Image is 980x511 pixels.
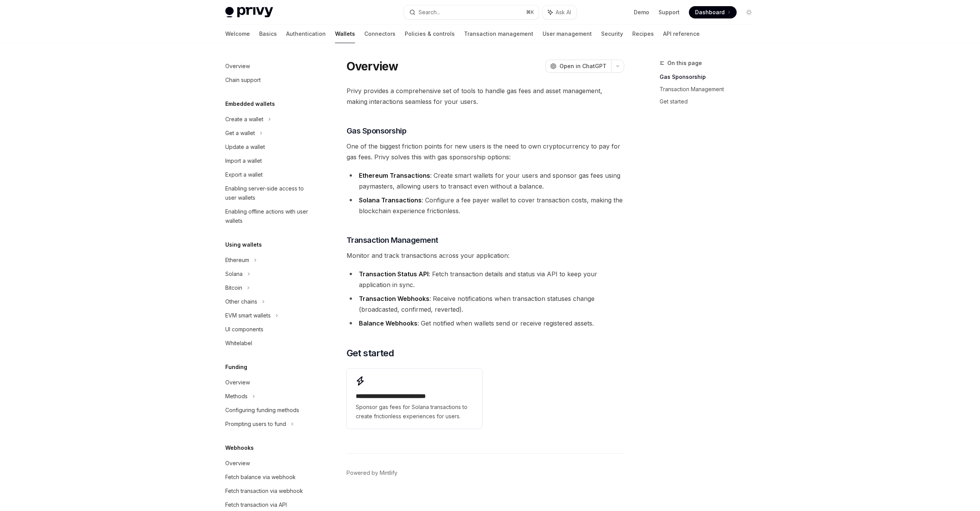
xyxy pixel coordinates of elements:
[225,255,249,265] div: Ethereum
[225,99,275,109] h5: Embedded wallets
[359,319,417,327] strong: Balance Webhooks
[225,156,262,165] div: Import a wallet
[259,25,277,43] a: Basics
[347,125,407,136] span: Gas Sponsorship
[543,25,592,43] a: User management
[359,295,429,302] strong: Transaction Webhooks
[225,339,252,348] div: Whitelabel
[335,25,355,43] a: Wallets
[663,25,700,43] a: API reference
[347,59,399,73] h1: Overview
[347,293,624,315] li: : Receive notifications when transaction statuses change (broadcasted, confirmed, reverted).
[404,5,539,19] button: Search...⌘K
[632,25,654,43] a: Recipes
[225,25,250,43] a: Welcome
[560,62,606,70] span: Open in ChatGPT
[219,205,318,228] a: Enabling offline actions with user wallets
[225,500,287,509] div: Fetch transaction via API
[419,8,440,17] div: Search...
[225,75,261,85] div: Chain support
[219,376,318,389] a: Overview
[225,184,313,202] div: Enabling server-side access to user wallets
[347,269,624,290] li: : Fetch transaction details and status via API to keep your application in sync.
[660,71,761,83] a: Gas Sponsorship
[225,325,263,334] div: UI components
[225,443,254,453] h5: Webhooks
[219,182,318,205] a: Enabling server-side access to user wallets
[225,311,271,320] div: EVM smart wallets
[225,269,243,279] div: Solana
[219,59,318,73] a: Overview
[219,322,318,336] a: UI components
[667,58,702,68] span: On this page
[347,170,624,192] li: : Create smart wallets for your users and sponsor gas fees using paymasters, allowing users to tr...
[225,459,250,468] div: Overview
[225,207,313,225] div: Enabling offline actions with user wallets
[225,240,262,249] h5: Using wallets
[556,8,571,16] span: Ask AI
[225,473,296,482] div: Fetch balance via webhook
[225,62,250,71] div: Overview
[347,347,394,359] span: Get started
[219,403,318,417] a: Configuring funding methods
[219,470,318,484] a: Fetch balance via webhook
[359,172,430,179] strong: Ethereum Transactions
[225,297,257,306] div: Other chains
[347,85,624,107] span: Privy provides a comprehensive set of tools to handle gas fees and asset management, making inter...
[347,195,624,216] li: : Configure a fee payer wallet to cover transaction costs, making the blockchain experience frict...
[601,25,623,43] a: Security
[347,250,624,261] span: Monitor and track transactions across your application:
[286,25,326,43] a: Authentication
[347,318,624,329] li: : Get notified when wallets send or receive registered assets.
[225,486,303,496] div: Fetch transaction via webhook
[225,115,263,124] div: Create a wallet
[695,8,725,16] span: Dashboard
[658,8,680,16] a: Support
[219,73,318,87] a: Chain support
[526,9,534,15] span: ⌘ K
[219,484,318,498] a: Fetch transaction via webhook
[356,402,473,421] span: Sponsor gas fees for Solana transactions to create frictionless experiences for users.
[225,378,250,387] div: Overview
[464,25,533,43] a: Transaction management
[359,196,422,204] strong: Solana Transactions
[660,83,761,95] a: Transaction Management
[225,129,255,138] div: Get a wallet
[225,142,265,152] div: Update a wallet
[225,392,248,401] div: Methods
[219,456,318,470] a: Overview
[219,154,318,168] a: Import a wallet
[543,5,576,19] button: Ask AI
[347,235,438,245] span: Transaction Management
[359,270,429,278] strong: Transaction Status API
[689,6,737,18] a: Dashboard
[225,362,247,372] h5: Funding
[347,469,397,477] a: Powered by Mintlify
[405,25,455,43] a: Policies & controls
[634,8,649,16] a: Demo
[219,140,318,154] a: Update a wallet
[225,170,263,179] div: Export a wallet
[743,6,755,18] button: Toggle dark mode
[225,7,273,18] img: light logo
[225,406,299,415] div: Configuring funding methods
[219,336,318,350] a: Whitelabel
[219,168,318,182] a: Export a wallet
[364,25,395,43] a: Connectors
[660,95,761,108] a: Get started
[545,60,611,73] button: Open in ChatGPT
[225,283,242,292] div: Bitcoin
[347,141,624,162] span: One of the biggest friction points for new users is the need to own cryptocurrency to pay for gas...
[225,419,286,429] div: Prompting users to fund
